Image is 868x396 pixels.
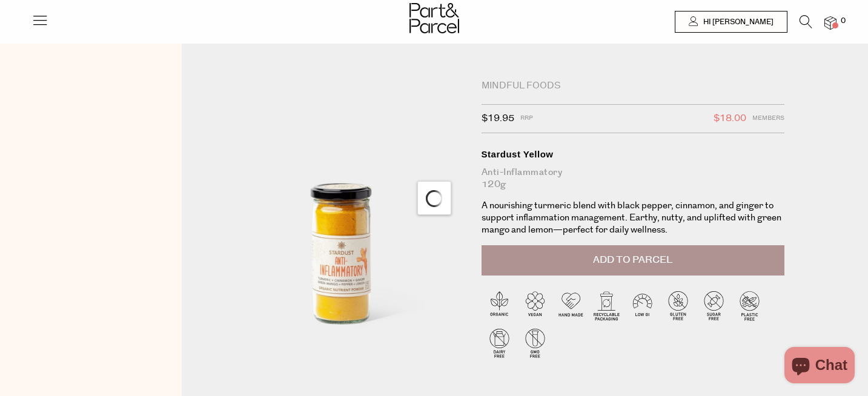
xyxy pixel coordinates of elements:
[732,288,767,323] img: P_P-ICONS-Live_Bec_V11_Plastic_Free.svg
[838,16,849,27] span: 0
[675,11,787,33] a: Hi [PERSON_NAME]
[593,253,672,267] span: Add to Parcel
[553,288,589,323] img: P_P-ICONS-Live_Bec_V11_Handmade.svg
[824,16,837,29] a: 0
[624,288,660,323] img: P_P-ICONS-Live_Bec_V11_Low_Gi.svg
[482,148,784,160] div: Stardust Yellow
[660,288,696,323] img: P_P-ICONS-Live_Bec_V11_Gluten_Free.svg
[696,288,732,323] img: P_P-ICONS-Live_Bec_V11_Sugar_Free.svg
[409,3,459,33] img: Part&Parcel
[714,111,746,127] span: $18.00
[482,245,784,276] button: Add to Parcel
[520,111,533,127] span: RRP
[589,288,624,323] img: P_P-ICONS-Live_Bec_V11_Recyclable_Packaging.svg
[218,80,463,386] img: Stardust Yellow
[752,111,784,127] span: Members
[700,17,774,27] span: Hi [PERSON_NAME]
[517,288,553,323] img: P_P-ICONS-Live_Bec_V11_Vegan.svg
[781,347,858,386] inbox-online-store-chat: Shopify online store chat
[482,111,514,127] span: $19.95
[517,325,553,361] img: P_P-ICONS-Live_Bec_V11_GMO_Free.svg
[482,288,517,323] img: P_P-ICONS-Live_Bec_V11_Organic.svg
[482,167,784,191] div: Anti-Inflammatory 120g
[482,80,784,92] div: Mindful Foods
[482,200,784,236] p: A nourishing turmeric blend with black pepper, cinnamon, and ginger to support inflammation manag...
[482,325,517,361] img: P_P-ICONS-Live_Bec_V11_Dairy_Free.svg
